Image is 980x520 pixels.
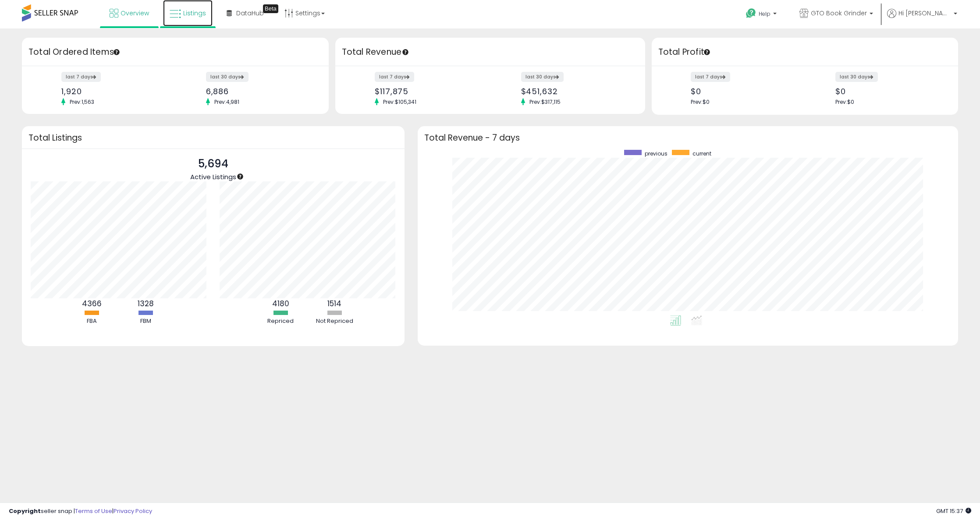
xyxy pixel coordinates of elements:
h3: Total Listings [28,134,398,141]
div: Tooltip anchor [236,173,244,180]
h3: Total Ordered Items [28,46,322,58]
h3: Total Revenue [342,46,639,58]
div: $0 [835,87,943,96]
b: 4366 [82,298,102,309]
h3: Total Profit [658,46,952,58]
span: Help [759,10,771,18]
span: current [692,150,711,157]
div: Tooltip anchor [401,48,409,56]
p: 5,694 [190,156,236,172]
div: Not Repriced [308,317,361,325]
label: last 7 days [375,72,414,82]
span: Hi [PERSON_NAME] [898,9,951,18]
b: 1514 [327,298,341,309]
span: Listings [183,9,206,18]
b: 4180 [272,298,289,309]
span: Prev: 1,563 [65,98,99,106]
a: Hi [PERSON_NAME] [887,9,957,28]
div: FBM [119,317,172,325]
i: Get Help [746,8,756,19]
label: last 30 days [835,72,878,82]
div: Tooltip anchor [703,48,711,56]
span: Prev: $105,341 [379,98,421,106]
b: 1328 [138,298,154,309]
span: Prev: $317,115 [525,98,565,106]
span: Active Listings [190,172,236,181]
div: 1,920 [61,87,169,96]
label: last 30 days [521,72,564,82]
label: last 30 days [206,72,249,82]
div: Tooltip anchor [113,48,121,56]
label: last 7 days [61,72,101,82]
span: Prev: $0 [691,98,710,106]
div: $0 [691,87,798,96]
span: Prev: $0 [835,98,854,106]
div: Tooltip anchor [263,4,278,13]
div: 6,886 [206,87,313,96]
span: Overview [121,9,149,18]
label: last 7 days [691,72,730,82]
span: DataHub [236,9,264,18]
span: Prev: 4,981 [210,98,244,106]
div: $117,875 [375,87,483,96]
div: Repriced [254,317,307,325]
div: $451,632 [521,87,630,96]
span: GTO Book Grinder [811,9,867,18]
span: previous [645,150,668,157]
div: FBA [65,317,118,325]
h3: Total Revenue - 7 days [424,134,952,141]
a: Help [739,1,785,28]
